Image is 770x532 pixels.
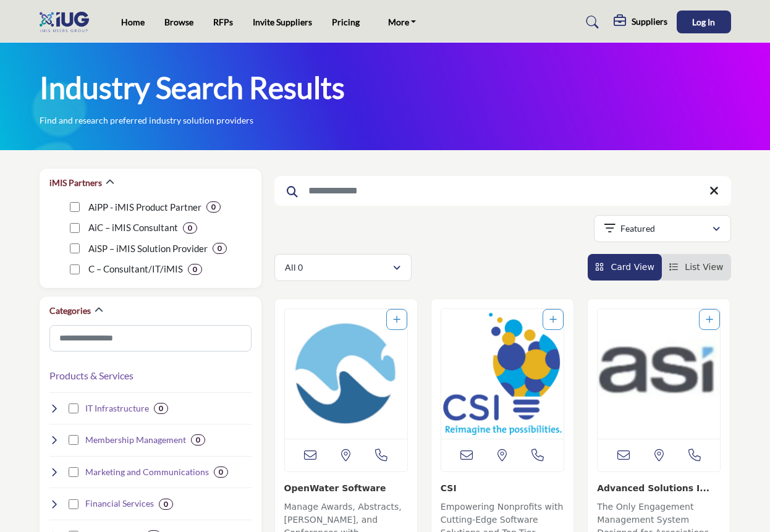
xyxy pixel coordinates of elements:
[620,222,655,235] p: Featured
[70,223,80,233] input: AiC – iMIS Consultant checkbox
[677,11,731,33] button: Log In
[193,265,197,274] b: 0
[69,435,78,445] input: Select Membership Management checkbox
[85,497,154,510] h4: Financial Services: Trusted advisors and services for all your financial management, accounting, ...
[69,403,78,413] input: Select IT Infrastructure checkbox
[40,12,95,32] img: Site Logo
[164,17,193,27] a: Browse
[379,14,425,31] a: More
[88,200,201,214] p: AiPP - iMIS Product Partner: Authorized iMIS Product Partners (AiPPs) are trained, certified, and...
[40,114,253,127] p: Find and research preferred industry solution providers
[574,12,607,32] a: Search
[614,15,667,30] div: Suppliers
[588,254,662,281] li: Card View
[49,368,133,383] button: Products & Services
[121,17,145,27] a: Home
[196,436,200,444] b: 0
[85,434,186,446] h4: Membership Management: Comprehensive solutions for member engagement, retention, and growth to bu...
[85,466,209,478] h4: Marketing and Communications: Specialists in crafting effective marketing campaigns and communica...
[211,203,216,211] b: 0
[154,403,168,414] div: 0 Results For IT Infrastructure
[49,177,102,189] h2: iMIS Partners
[685,262,723,272] span: List View
[69,467,78,477] input: Select Marketing and Communications checkbox
[441,309,564,439] img: CSI
[88,262,183,276] p: C – Consultant/IT/iMIS: C – Consultant/IT/iMIS
[285,261,303,274] p: All 0
[332,17,360,27] a: Pricing
[274,254,412,281] button: All 0
[70,202,80,212] input: AiPP - iMIS Product Partner checkbox
[594,215,731,242] button: Featured
[88,221,178,235] p: AiC – iMIS Consultant: Authorized iMIS Consultants (AiCs) are trained, certified, and authorized ...
[214,467,228,478] div: 0 Results For Marketing and Communications
[598,309,720,439] img: Advanced Solutions International
[49,305,91,317] h2: Categories
[632,16,667,27] h5: Suppliers
[213,17,233,27] a: RFPs
[88,242,208,256] p: AiSP – iMIS Solution Provider: Authorized iMIS Solution Providers (AiSPs) are trained, certified,...
[662,254,731,281] li: List View
[441,481,564,494] h3: CSI
[69,499,78,509] input: Select Financial Services checkbox
[284,481,408,494] h3: OpenWater Software
[213,243,227,254] div: 0 Results For AiSP – iMIS Solution Provider
[206,201,221,213] div: 0 Results For AiPP - iMIS Product Partner
[253,17,312,27] a: Invite Suppliers
[597,481,721,494] h3: Advanced Solutions International
[70,243,80,253] input: AiSP – iMIS Solution Provider checkbox
[274,176,731,206] input: Search Keyword
[284,483,386,493] a: OpenWater Software
[218,244,222,253] b: 0
[285,309,407,439] img: OpenWater Software
[692,17,715,27] span: Log In
[611,262,654,272] span: Card View
[183,222,197,234] div: 0 Results For AiC – iMIS Consultant
[188,264,202,275] div: 0 Results For C – Consultant/IT/iMIS
[285,309,407,439] a: Open Listing in new tab
[669,262,724,272] a: View List
[159,499,173,510] div: 0 Results For Financial Services
[40,69,345,107] h1: Industry Search Results
[597,483,709,493] a: Advanced Solutions I...
[706,315,713,324] a: Add To List
[595,262,654,272] a: View Card
[441,309,564,439] a: Open Listing in new tab
[598,309,720,439] a: Open Listing in new tab
[85,402,149,415] h4: IT Infrastructure: Reliable providers of hardware, software, and network solutions to ensure a se...
[191,434,205,445] div: 0 Results For Membership Management
[549,315,557,324] a: Add To List
[159,404,163,413] b: 0
[164,500,168,509] b: 0
[70,264,80,274] input: C – Consultant/IT/iMIS checkbox
[219,468,223,476] b: 0
[49,325,252,352] input: Search Category
[188,224,192,232] b: 0
[393,315,400,324] a: Add To List
[441,483,457,493] a: CSI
